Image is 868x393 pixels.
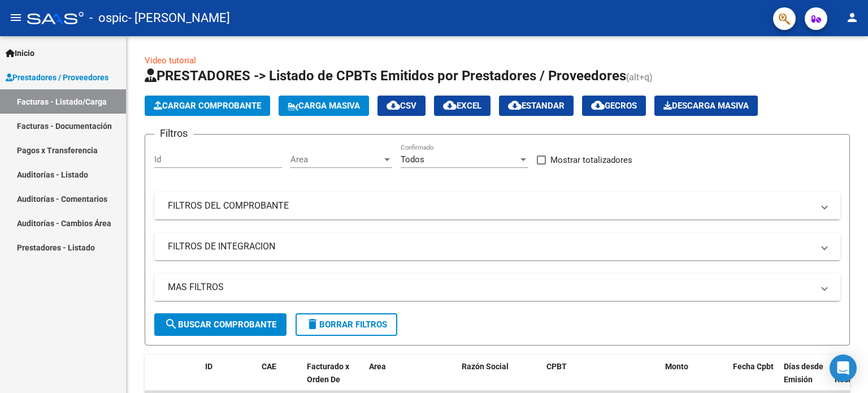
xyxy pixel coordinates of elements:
span: Area [290,154,382,165]
button: Borrar Filtros [296,313,397,336]
span: PRESTADORES -> Listado de CPBTs Emitidos por Prestadores / Proveedores [145,68,626,84]
button: CSV [377,96,426,116]
mat-icon: person [845,11,859,24]
span: Gecros [591,101,637,111]
mat-expansion-panel-header: MAS FILTROS [154,274,840,301]
span: Estandar [508,101,565,111]
button: Cargar Comprobante [145,96,270,116]
span: - [PERSON_NAME] [128,6,230,31]
button: Buscar Comprobante [154,313,287,336]
span: ID [205,362,212,371]
mat-icon: menu [9,11,23,24]
button: Gecros [582,96,646,116]
button: Estandar [499,96,574,116]
mat-expansion-panel-header: FILTROS DE INTEGRACION [154,233,840,260]
span: Area [369,362,386,371]
mat-icon: delete [306,317,319,331]
span: CAE [262,362,276,371]
a: Video tutorial [145,55,196,66]
span: Inicio [6,47,34,59]
span: Carga Masiva [288,101,360,111]
mat-expansion-panel-header: FILTROS DEL COMPROBANTE [154,192,840,219]
span: EXCEL [443,101,481,111]
span: Mostrar totalizadores [550,153,632,167]
app-download-masive: Descarga masiva de comprobantes (adjuntos) [654,96,758,116]
mat-icon: cloud_download [508,98,522,112]
span: Cargar Comprobante [154,101,261,111]
span: - ospic [89,6,128,31]
span: CPBT [546,362,567,371]
span: (alt+q) [626,72,653,83]
span: Prestadores / Proveedores [6,71,108,84]
mat-icon: search [164,317,178,331]
span: Todos [401,154,424,165]
h3: Filtros [154,126,193,141]
mat-icon: cloud_download [443,98,457,112]
span: Fecha Cpbt [733,362,774,371]
span: Monto [665,362,688,371]
div: Open Intercom Messenger [830,355,857,382]
button: EXCEL [434,96,491,116]
button: Carga Masiva [279,96,369,116]
span: CSV [387,101,416,111]
mat-icon: cloud_download [591,98,605,112]
span: Días desde Emisión [784,362,823,384]
span: Fecha Recibido [835,362,866,384]
mat-icon: cloud_download [387,98,400,112]
span: Razón Social [462,362,509,371]
mat-panel-title: FILTROS DE INTEGRACION [168,240,813,253]
span: Buscar Comprobante [164,319,276,330]
span: Borrar Filtros [306,319,387,330]
mat-panel-title: FILTROS DEL COMPROBANTE [168,200,813,212]
span: Facturado x Orden De [307,362,349,384]
mat-panel-title: MAS FILTROS [168,281,813,293]
span: Descarga Masiva [663,101,749,111]
button: Descarga Masiva [654,96,758,116]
